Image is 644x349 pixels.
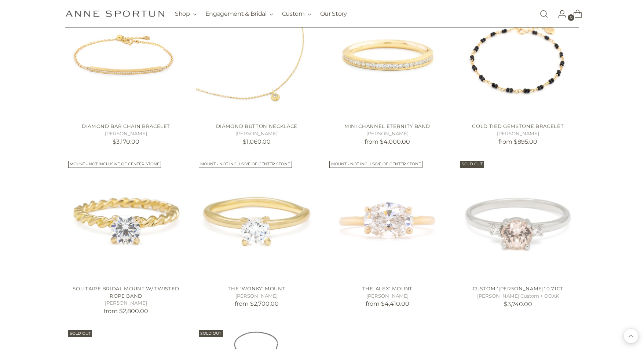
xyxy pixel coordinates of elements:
a: The 'Wonky' Mount [196,158,317,279]
a: Solitaire Bridal Mount W/ Twisted Rope Band [73,286,179,299]
span: 0 [568,14,574,21]
h5: [PERSON_NAME] [457,130,579,137]
a: Solitaire Bridal Mount W/ Twisted Rope Band [65,158,187,279]
a: Diamond Bar Chain Bracelet [82,123,170,129]
a: Custom 'Bethany' 0.71ct [457,158,579,279]
span: $3,740.00 [504,301,532,308]
button: Back to top [624,329,638,343]
h5: [PERSON_NAME] [65,300,187,307]
p: from $2,800.00 [65,307,187,316]
h5: [PERSON_NAME] [326,293,448,300]
p: from $4,410.00 [326,300,448,308]
button: Custom [282,6,311,22]
h5: [PERSON_NAME] [196,293,317,300]
img: Solitaire Bridal Mount with Wonky Band - Anne Sportun Fine Jewellery [196,158,317,279]
button: Engagement & Bridal [205,6,273,22]
a: Gold Tied Gemstone Bracelet [472,123,564,129]
a: Go to the account page [552,7,567,21]
a: Our Story [320,6,347,22]
a: Diamond Button Necklace [216,123,297,129]
a: The 'Alex' Mount [326,158,448,279]
a: Open search modal [537,7,551,21]
a: Mini Channel Eternity Band [344,123,430,129]
h5: [PERSON_NAME] [65,130,187,137]
button: Shop [175,6,197,22]
span: $3,170.00 [113,138,139,145]
p: from $4,000.00 [326,137,448,146]
img: Solitaire Bridal Mount W/ Twsited Rope Band - Anne Sportun Fine Jewellery [65,158,187,279]
a: Open cart modal [567,7,582,21]
a: Custom '[PERSON_NAME]' 0.71ct [473,286,563,291]
h5: [PERSON_NAME] [196,130,317,137]
span: $1,060.00 [243,138,271,145]
h5: [PERSON_NAME] [326,130,448,137]
p: from $895.00 [457,137,579,146]
a: Anne Sportun Fine Jewellery [65,10,164,17]
h5: [PERSON_NAME] Custom + OOAK [457,293,579,300]
a: The 'Alex' Mount [362,286,413,291]
p: from $2,700.00 [196,300,317,308]
a: The 'Wonky' Mount [228,286,285,291]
